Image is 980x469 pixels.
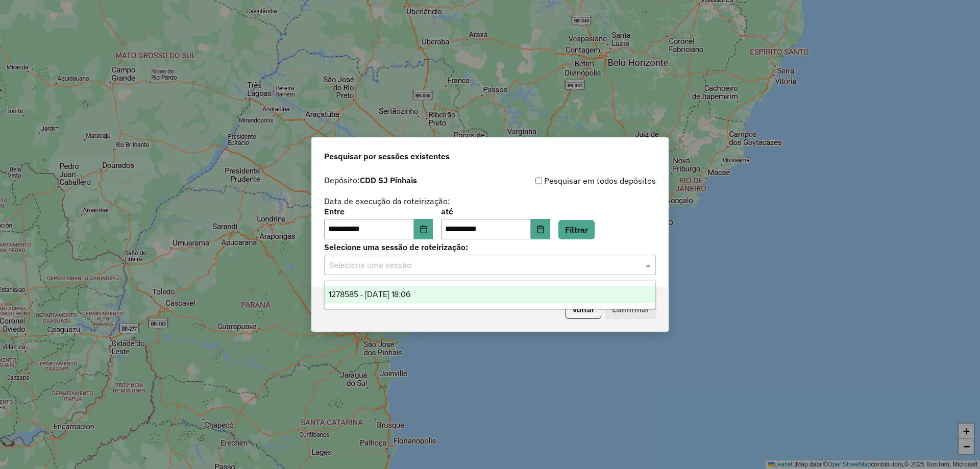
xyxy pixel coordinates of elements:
button: Choose Date [414,219,433,239]
label: Selecione uma sessão de roteirização: [324,241,656,253]
ng-dropdown-panel: Options list [324,280,656,309]
span: 1278585 - [DATE] 18:06 [329,290,410,299]
label: Entre [324,205,433,217]
label: Data de execução da roteirização: [324,195,450,207]
button: Filtrar [558,220,595,239]
label: até [441,205,550,217]
div: Pesquisar em todos depósitos [490,175,656,187]
label: Depósito: [324,174,417,186]
span: Pesquisar por sessões existentes [324,150,450,162]
strong: CDD SJ Pinhais [360,175,417,185]
button: Voltar [566,300,601,319]
button: Choose Date [531,219,550,239]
